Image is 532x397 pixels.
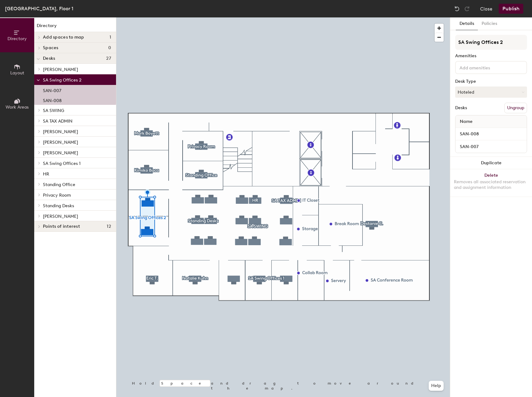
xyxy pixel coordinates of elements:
[43,77,82,83] span: SA Swing Offices 2
[43,203,74,208] span: Standing Desks
[458,63,514,71] input: Add amenities
[43,86,61,93] p: SAN-007
[450,169,532,197] button: DeleteRemoves all associated reservation and assignment information
[43,35,84,40] span: Add spaces to map
[43,182,75,187] span: Standing Office
[7,36,27,41] span: Directory
[499,4,523,14] button: Publish
[43,108,64,113] span: SA SWING
[43,171,49,177] span: HR
[43,150,78,156] span: [PERSON_NAME]
[455,86,527,98] button: Hoteled
[43,119,72,124] span: SA TAX ADMIN
[457,142,525,151] input: Unnamed desk
[5,5,73,12] div: [GEOGRAPHIC_DATA], Floor 1
[457,116,476,127] span: Name
[455,105,467,110] div: Desks
[34,22,116,32] h1: Directory
[457,130,525,138] input: Unnamed desk
[456,17,478,30] button: Details
[43,67,78,72] span: [PERSON_NAME]
[43,214,78,219] span: [PERSON_NAME]
[6,105,29,110] span: Work Areas
[43,45,58,50] span: Spaces
[43,193,71,198] span: Privacy Room
[480,4,492,14] button: Close
[454,179,528,190] div: Removes all associated reservation and assignment information
[43,161,81,166] span: SA Swing Offices 1
[107,224,111,229] span: 12
[43,96,62,103] p: SAN-008
[43,129,78,134] span: [PERSON_NAME]
[455,54,527,58] div: Amenities
[429,381,444,391] button: Help
[450,157,532,169] button: Duplicate
[43,140,78,145] span: [PERSON_NAME]
[106,56,111,61] span: 27
[110,35,111,40] span: 1
[464,6,470,12] img: Redo
[455,79,527,84] div: Desk Type
[108,45,111,50] span: 0
[10,70,24,76] span: Layout
[478,17,501,30] button: Policies
[43,224,80,229] span: Points of interest
[43,56,55,61] span: Desks
[454,6,460,12] img: Undo
[504,103,527,113] button: Ungroup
